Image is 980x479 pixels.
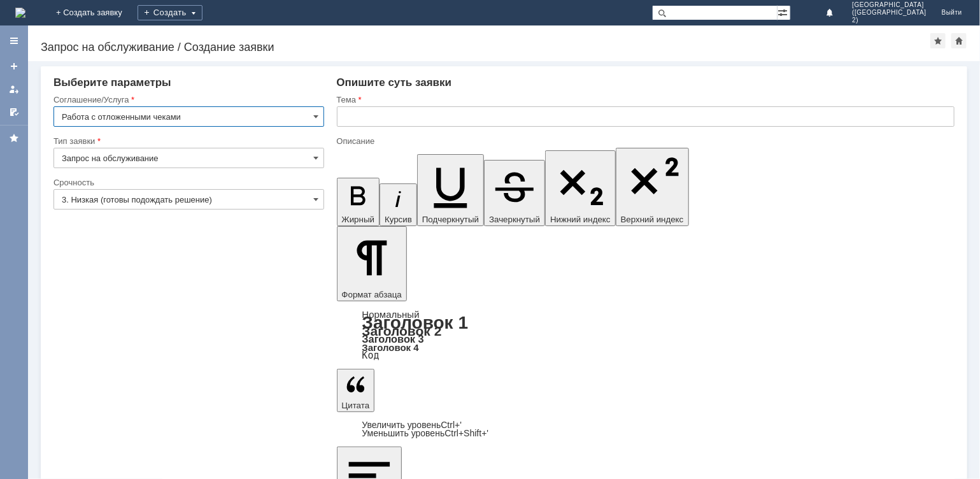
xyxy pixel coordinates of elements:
[380,183,417,226] button: Курсив
[342,215,375,224] span: Жирный
[417,154,484,226] button: Подчеркнутый
[484,160,545,226] button: Зачеркнутый
[337,310,955,360] div: Формат абзаца
[441,420,462,430] span: Ctrl+'
[337,76,452,89] span: Опишите суть заявки
[337,226,407,301] button: Формат абзаца
[362,342,419,353] a: Заголовок 4
[337,96,953,104] div: Тема
[53,137,322,145] div: Тип заявки
[621,215,684,224] span: Верхний индекс
[550,215,611,224] span: Нижний индекс
[41,41,930,54] div: Запрос на обслуживание / Создание заявки
[53,96,322,104] div: Соглашение/Услуга
[337,421,955,438] div: Цитата
[362,350,380,361] a: Код
[362,420,462,430] a: Increase
[342,290,402,299] span: Формат абзаца
[951,33,967,48] div: Сделать домашней страницей
[422,215,479,224] span: Подчеркнутый
[53,178,322,187] div: Срочность
[778,6,790,18] span: Расширенный поиск
[337,137,953,145] div: Описание
[337,178,380,226] button: Жирный
[138,5,202,20] div: Создать
[545,150,616,226] button: Нижний индекс
[53,76,171,89] span: Выберите параметры
[852,9,926,17] span: ([GEOGRAPHIC_DATA]
[362,333,424,345] a: Заголовок 3
[4,102,24,122] a: Мои согласования
[362,313,469,332] a: Заголовок 1
[362,309,420,320] a: Нормальный
[15,8,25,18] a: Перейти на домашнюю страницу
[342,401,370,410] span: Цитата
[337,369,375,412] button: Цитата
[385,215,412,224] span: Курсив
[4,56,24,76] a: Создать заявку
[930,33,946,48] div: Добавить в избранное
[489,215,540,224] span: Зачеркнутый
[616,148,689,226] button: Верхний индекс
[852,1,926,9] span: [GEOGRAPHIC_DATA]
[362,428,489,438] a: Decrease
[362,324,442,338] a: Заголовок 2
[4,79,24,99] a: Мои заявки
[444,428,488,438] span: Ctrl+Shift+'
[852,17,926,24] span: 2)
[15,8,25,18] img: logo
